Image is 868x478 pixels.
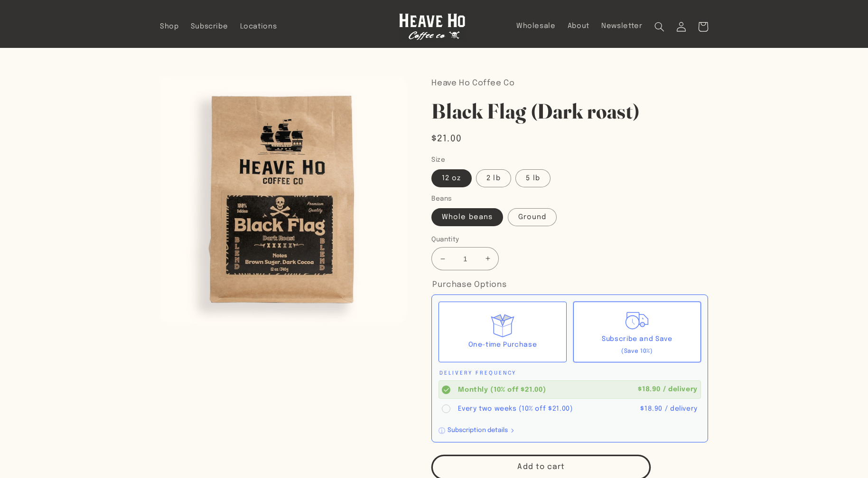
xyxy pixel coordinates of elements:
[601,22,642,31] span: Newsletter
[431,169,471,187] label: 12 oz
[160,22,179,31] span: Shop
[240,22,277,31] span: Locations
[665,405,698,412] span: / delivery
[561,16,595,37] a: About
[640,405,663,412] span: $18.90
[399,13,466,40] img: Heave Ho Coffee Co
[431,76,708,91] p: Heave Ho Coffee Co
[185,16,234,37] a: Subscribe
[431,235,616,244] label: Quantity
[638,386,661,393] span: $18.90
[508,208,557,226] label: Ground
[448,427,508,433] div: Subscription details
[663,386,698,393] span: / delivery
[191,22,228,31] span: Subscribe
[621,349,653,354] span: (Save 10%)
[510,16,561,37] a: Wholesale
[516,22,556,31] span: Wholesale
[431,155,446,165] legend: Size
[458,385,634,395] div: Monthly (10% off $21.00)
[431,132,462,146] span: $21.00
[439,369,517,378] legend: Delivery Frequency
[431,98,708,125] h1: Black Flag (Dark roast)
[431,208,503,226] label: Whole beans
[154,16,185,37] a: Shop
[596,16,649,37] a: Newsletter
[234,16,283,37] a: Locations
[458,404,636,414] div: Every two weeks (10% off $21.00)
[648,16,670,37] summary: Search
[431,194,453,203] legend: Beans
[431,278,507,292] legend: Purchase Options
[515,169,550,187] label: 5 lb
[439,426,515,435] button: Subscription details
[468,339,537,351] div: One-time Purchase
[476,169,511,187] label: 2 lb
[568,22,589,31] span: About
[160,76,407,323] media-gallery: Gallery Viewer
[602,336,672,342] span: Subscribe and Save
